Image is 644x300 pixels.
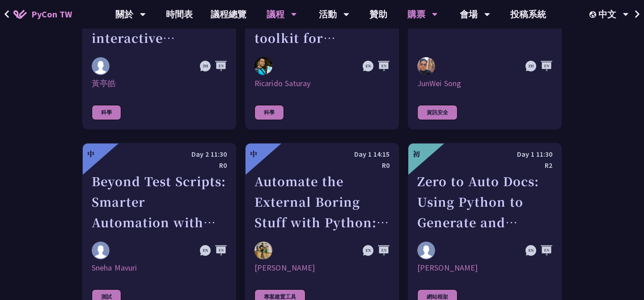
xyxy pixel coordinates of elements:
[417,160,552,171] div: R2
[589,11,598,18] img: Locale Icon
[254,160,390,171] div: R0
[87,149,94,159] div: 中
[254,171,390,233] div: Automate the External Boring Stuff with Python: Exploring Model Context Protocol (MCP)
[4,3,81,25] a: PyCon TW
[417,242,435,259] img: Daniel Gau
[417,78,552,89] div: JunWei Song
[92,160,227,171] div: R0
[92,149,227,160] div: Day 2 11:30
[92,262,227,273] div: Sneha Mavuri
[254,262,390,273] div: [PERSON_NAME]
[417,262,552,273] div: [PERSON_NAME]
[92,171,227,233] div: Beyond Test Scripts: Smarter Automation with Multi-Agent AI
[92,78,227,89] div: 黃亭皓
[254,57,272,75] img: Ricarido Saturay
[417,149,552,160] div: Day 1 11:30
[13,10,27,19] img: Home icon of PyCon TW 2025
[417,57,435,75] img: JunWei Song
[250,149,257,159] div: 中
[413,149,420,159] div: 初
[92,242,110,259] img: Sneha Mavuri
[254,105,284,120] div: 科學
[417,171,552,233] div: Zero to Auto Docs: Using Python to Generate and Deploy Static Sites
[31,8,72,21] span: PyCon TW
[92,105,121,120] div: 科學
[417,105,458,120] div: 資訊安全
[254,242,272,259] img: Ryosuke Tanno
[92,57,110,75] img: 黃亭皓
[254,149,390,160] div: Day 1 14:15
[254,78,390,89] div: Ricarido Saturay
